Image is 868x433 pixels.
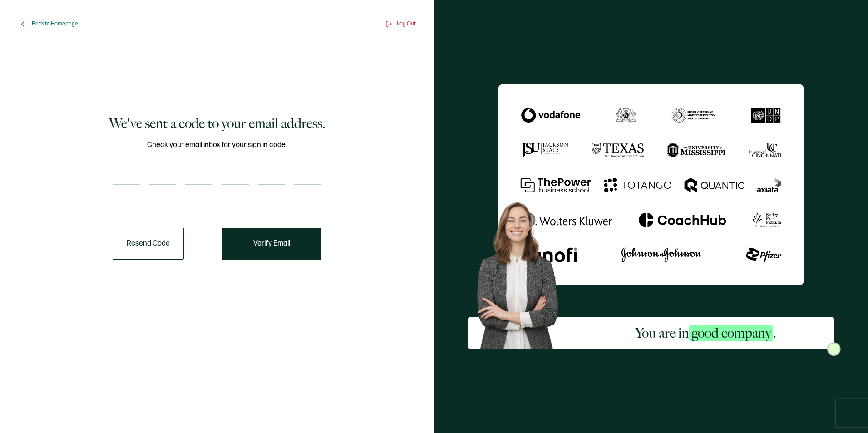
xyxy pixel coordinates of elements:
[827,342,841,356] img: Sertifier Signup
[468,195,578,349] img: Sertifier Signup - You are in <span class="strong-h">good company</span>. Hero
[222,228,321,260] button: Verify Email
[498,84,804,285] img: Sertifier We've sent a code to your email address.
[689,325,773,341] span: good company
[635,324,776,342] h2: You are in .
[32,20,78,27] span: Back to Homepage
[253,240,290,247] span: Verify Email
[397,20,416,27] span: Log Out
[147,139,287,151] span: Check your email inbox for your sign in code.
[113,228,184,260] button: Resend Code
[109,114,325,133] h1: We've sent a code to your email address.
